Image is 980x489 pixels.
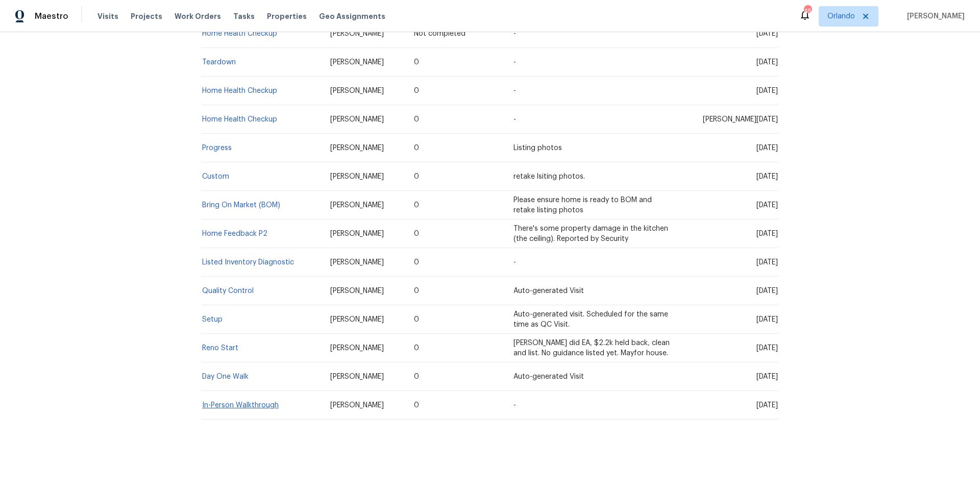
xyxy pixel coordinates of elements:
[513,144,562,152] span: Listing photos
[330,202,384,209] span: [PERSON_NAME]
[804,6,811,16] div: 45
[131,11,162,21] span: Projects
[330,259,384,266] span: [PERSON_NAME]
[756,316,778,323] span: [DATE]
[414,173,419,180] span: 0
[513,30,516,37] span: -
[513,87,516,94] span: -
[414,402,419,409] span: 0
[202,173,229,180] a: Custom
[330,30,384,37] span: [PERSON_NAME]
[330,59,384,66] span: [PERSON_NAME]
[202,287,254,295] a: Quality Control
[414,144,419,152] span: 0
[202,59,236,66] a: Teardown
[414,373,419,380] span: 0
[414,287,419,295] span: 0
[903,11,965,21] span: [PERSON_NAME]
[414,259,419,266] span: 0
[756,173,778,180] span: [DATE]
[756,287,778,295] span: [DATE]
[202,116,277,123] a: Home Health Checkup
[330,116,384,123] span: [PERSON_NAME]
[35,11,68,21] span: Maestro
[330,402,384,409] span: [PERSON_NAME]
[319,11,385,21] span: Geo Assignments
[202,30,277,37] a: Home Health Checkup
[202,345,238,352] a: Reno Start
[414,116,419,123] span: 0
[513,287,584,295] span: Auto-generated Visit
[513,59,516,66] span: -
[756,87,778,94] span: [DATE]
[414,202,419,209] span: 0
[513,311,668,328] span: Auto-generated visit. Scheduled for the same time as QC Visit.
[202,87,277,94] a: Home Health Checkup
[414,316,419,323] span: 0
[202,202,280,209] a: Bring On Market (BOM)
[330,373,384,380] span: [PERSON_NAME]
[202,373,249,380] a: Day One Walk
[202,230,267,237] a: Home Feedback P2
[703,116,778,123] span: [PERSON_NAME][DATE]
[756,402,778,409] span: [DATE]
[513,339,670,357] span: [PERSON_NAME] did EA, $2.2k held back, clean and list. No guidance listed yet. Mayfor house.
[513,373,584,380] span: Auto-generated Visit
[756,144,778,152] span: [DATE]
[175,11,221,21] span: Work Orders
[756,59,778,66] span: [DATE]
[513,225,668,242] span: There's some property damage in the kitchen (the ceiling). Reported by Security
[756,30,778,37] span: [DATE]
[756,230,778,237] span: [DATE]
[756,202,778,209] span: [DATE]
[414,230,419,237] span: 0
[756,259,778,266] span: [DATE]
[330,87,384,94] span: [PERSON_NAME]
[414,345,419,352] span: 0
[513,259,516,266] span: -
[202,402,279,409] a: In-Person Walkthrough
[202,316,223,323] a: Setup
[513,402,516,409] span: -
[414,87,419,94] span: 0
[233,13,255,20] span: Tasks
[330,316,384,323] span: [PERSON_NAME]
[414,59,419,66] span: 0
[202,144,232,152] a: Progress
[513,197,652,214] span: Please ensure home is ready to BOM and retake listing photos
[330,173,384,180] span: [PERSON_NAME]
[756,373,778,380] span: [DATE]
[330,287,384,295] span: [PERSON_NAME]
[330,144,384,152] span: [PERSON_NAME]
[267,11,307,21] span: Properties
[330,230,384,237] span: [PERSON_NAME]
[202,259,294,266] a: Listed Inventory Diagnostic
[827,11,855,21] span: Orlando
[330,345,384,352] span: [PERSON_NAME]
[756,345,778,352] span: [DATE]
[513,173,585,180] span: retake lsiting photos.
[97,11,118,21] span: Visits
[513,116,516,123] span: -
[414,30,465,37] span: Not completed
